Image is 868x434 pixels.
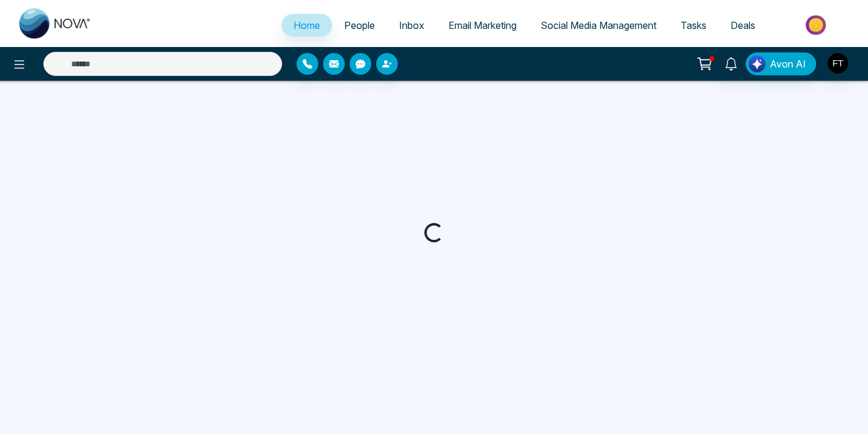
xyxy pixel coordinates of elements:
a: Inbox [387,14,436,37]
span: Tasks [681,19,706,31]
button: Avon AI [746,52,816,75]
span: Deals [731,19,755,31]
a: Deals [719,14,767,37]
span: Home [294,19,320,31]
span: People [344,19,375,31]
img: User Avatar [828,53,848,74]
img: Market-place.gif [773,11,861,39]
a: Home [281,14,332,37]
img: Lead Flow [749,55,766,72]
span: Email Marketing [448,19,517,31]
a: Tasks [668,14,719,37]
a: Social Media Management [529,14,668,37]
img: Nova CRM Logo [19,8,92,39]
span: Social Media Management [541,19,656,31]
span: Avon AI [770,57,806,71]
a: People [332,14,387,37]
span: Inbox [399,19,424,31]
a: Email Marketing [436,14,529,37]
